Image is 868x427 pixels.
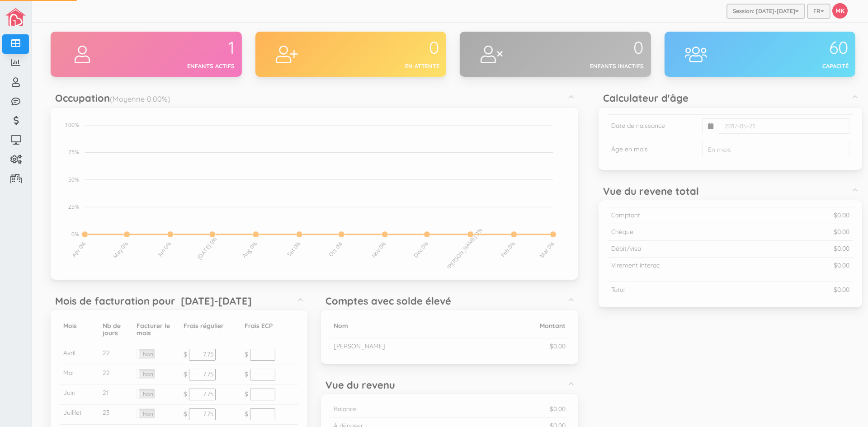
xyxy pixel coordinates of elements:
[367,240,385,259] tspan: Nov 0%
[241,323,292,329] h5: Frais ECP
[496,240,514,259] tspan: Feb 0%
[327,401,473,418] td: Balance
[52,93,167,103] h5: Occupation
[547,342,562,350] small: $0.00
[118,38,232,57] div: 1
[65,203,76,211] tspan: 25%
[604,257,778,274] td: Virement interac
[600,93,685,103] h5: Calculateur d'âge
[57,365,96,385] td: Mai
[52,296,249,306] h5: Mois de facturation pour [DATE]-[DATE]
[324,240,341,258] tspan: Oct 0%
[134,389,151,398] label: Non
[241,410,245,418] span: $
[67,240,85,259] tspan: Apr 0%
[237,240,255,259] tspan: Aug 0%
[322,38,436,57] div: 0
[134,409,151,418] label: Non
[96,345,130,365] td: 22
[193,235,216,261] tspan: [DATE] 0%
[96,365,130,385] td: 22
[134,349,151,358] label: Non
[527,38,641,57] div: 0
[241,370,245,378] span: $
[604,282,778,298] td: Total
[604,114,696,138] td: Date de naissance
[180,410,184,418] span: $
[241,390,245,398] span: $
[282,240,299,258] tspan: Set 0%
[65,148,76,156] tspan: 75%
[330,323,476,329] h5: Nom
[62,121,76,129] tspan: 100%
[778,240,850,257] td: $0.00
[5,8,26,26] img: image
[442,226,481,271] tspan: [PERSON_NAME] 0%
[180,350,184,358] span: $
[535,240,553,260] tspan: Mar 0%
[604,138,696,161] td: Âge en mois
[322,296,448,306] h5: Comptes avec solde élevé
[108,240,127,260] tspan: May 0%
[322,62,436,70] div: En attente
[153,240,170,258] tspan: Jun 0%
[604,240,778,257] td: Débit/visa
[60,323,92,329] h5: Mois
[57,405,96,425] td: Juilllet
[604,207,778,224] td: Comptant
[65,176,76,183] tspan: 50%
[133,323,173,337] h5: Facturer le mois
[96,385,130,405] td: 21
[778,282,850,298] td: $0.00
[409,239,427,259] tspan: Dec 0%
[731,38,845,57] div: 60
[731,62,845,70] div: Capacité
[600,186,696,197] h5: Vue du revene total
[527,62,641,70] div: Enfants inactifs
[330,342,382,350] small: [PERSON_NAME]
[484,323,562,329] h5: Montant
[57,345,96,365] td: Avril
[68,230,76,238] tspan: 0%
[778,207,850,224] td: $0.00
[778,257,850,274] td: $0.00
[118,62,232,70] div: Enfants actifs
[604,224,778,240] td: Chèque
[180,390,184,398] span: $
[778,224,850,240] td: $0.00
[699,142,846,157] input: En mois
[57,385,96,405] td: Juin
[322,380,392,390] h5: Vue du revenu
[716,118,846,134] input: 2017-05-21
[474,401,566,418] td: $0.00
[99,323,126,337] h5: Nb de jours
[96,405,130,425] td: 23
[180,370,184,378] span: $
[241,350,245,358] span: $
[180,323,234,329] h5: Frais régulier
[134,369,151,378] label: Non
